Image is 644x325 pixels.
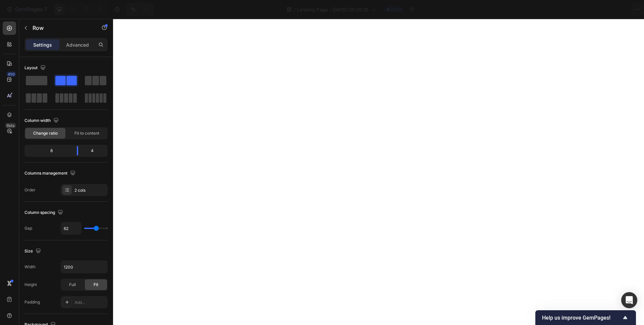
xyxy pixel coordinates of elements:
div: 2 cols [74,187,106,193]
input: Auto [61,261,107,273]
div: Width [24,264,36,270]
input: Auto [61,222,81,234]
span: Save [580,7,591,12]
span: Help us improve GemPages! [542,315,621,321]
span: / [294,6,296,13]
iframe: Design area [113,19,644,325]
div: Publish [605,6,622,13]
div: Add... [74,299,106,306]
button: 7 [3,3,50,16]
div: 4 [84,146,106,155]
button: Save [575,3,597,16]
p: Settings [33,41,52,48]
div: 8 [26,146,71,155]
span: Fit [94,282,98,288]
div: Columns management [24,169,77,178]
button: Show survey - Help us improve GemPages! [542,314,629,322]
span: Full [69,282,76,288]
div: Layout [24,63,47,73]
span: Landing Page - [DATE] 05:26:10 [297,6,368,13]
div: Beta [5,123,16,128]
div: Gap [24,225,32,231]
div: Column width [24,116,60,125]
div: Column spacing [24,208,64,217]
div: 450 [6,72,16,77]
div: Order [24,187,36,193]
div: Undo/Redo [126,3,154,16]
p: 7 [44,5,47,13]
p: Row [33,24,90,32]
span: Fit to content [74,130,99,136]
p: Advanced [66,41,89,48]
button: Publish [599,3,628,16]
div: Size [24,247,42,256]
div: Padding [24,299,40,305]
div: Open Intercom Messenger [621,292,637,308]
span: Change ratio [33,130,58,136]
span: Draft [391,6,401,12]
div: Height [24,282,37,288]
